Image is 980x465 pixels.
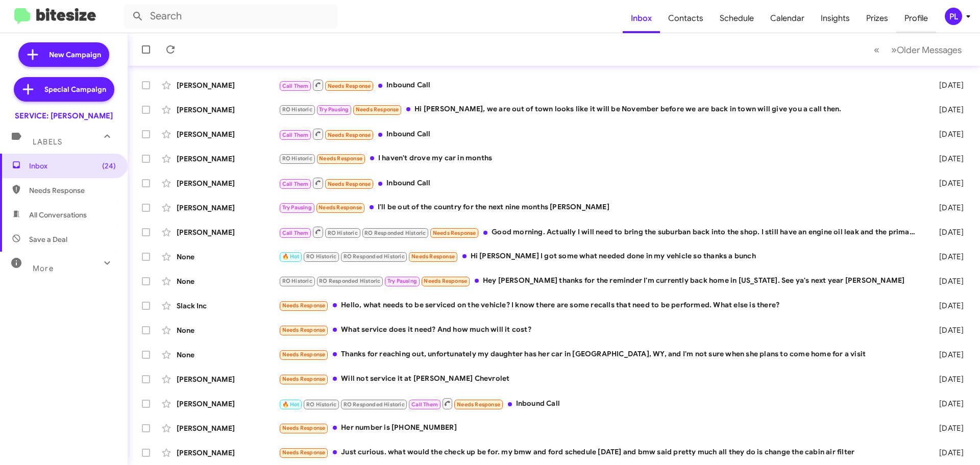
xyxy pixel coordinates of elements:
span: Needs Response [318,204,362,211]
span: Needs Response [319,155,362,162]
div: Her number is [PHONE_NUMBER] [279,422,923,434]
input: Search [124,4,338,29]
div: [DATE] [923,448,972,458]
span: Needs Response [282,425,326,431]
span: Try Pausing [387,278,417,284]
span: RO Historic [306,401,336,408]
button: Previous [868,39,886,60]
a: Inbox [623,4,660,33]
div: [DATE] [923,276,972,286]
div: None [177,350,279,360]
div: [PERSON_NAME] [177,129,279,139]
div: Will not service it at [PERSON_NAME] Chevrolet [279,373,923,385]
span: (24) [102,161,116,171]
span: Needs Response [356,106,399,113]
span: RO Responded Historic [319,278,380,284]
div: Thanks for reaching out, unfortunately my daughter has her car in [GEOGRAPHIC_DATA], WY, and I'm ... [279,349,923,360]
span: Older Messages [897,44,962,56]
span: Insights [813,4,858,33]
div: [DATE] [923,374,972,384]
span: RO Historic [282,278,312,284]
button: PL [936,8,969,25]
a: New Campaign [18,42,109,67]
span: RO Historic [282,155,312,162]
div: [DATE] [923,105,972,115]
div: Slack Inc [177,301,279,311]
div: None [177,325,279,335]
div: [DATE] [923,301,972,311]
div: [PERSON_NAME] [177,399,279,409]
div: Hi [PERSON_NAME] I got some what needed done in my vehicle so thanks a bunch [279,251,923,262]
div: Inbound Call [279,177,923,189]
span: RO Responded Historic [344,253,405,260]
span: Try Pausing [282,204,312,211]
div: None [177,252,279,262]
div: SERVICE: [PERSON_NAME] [15,111,113,121]
div: [PERSON_NAME] [177,203,279,213]
span: « [874,43,879,56]
span: Needs Response [282,327,326,333]
span: More [33,264,54,273]
span: Needs Response [328,181,371,187]
span: Needs Response [328,132,371,138]
div: Inbound Call [279,128,923,140]
span: Needs Response [282,449,326,456]
a: Profile [896,4,936,33]
span: Call Them [282,83,309,89]
span: Call Them [411,401,438,408]
span: RO Historic [328,230,358,236]
span: Needs Response [411,253,455,260]
div: None [177,276,279,286]
div: PL [945,8,962,25]
div: Hey [PERSON_NAME] thanks for the reminder I'm currently back home in [US_STATE]. See ya's next ye... [279,275,923,287]
div: [PERSON_NAME] [177,105,279,115]
span: Needs Response [282,351,326,358]
span: Call Them [282,181,309,187]
span: » [891,43,897,56]
div: [DATE] [923,252,972,262]
div: [PERSON_NAME] [177,178,279,188]
span: RO Historic [282,106,312,113]
span: 🔥 Hot [282,253,300,260]
span: Needs Response [29,185,116,195]
a: Special Campaign [14,77,114,102]
span: Needs Response [282,302,326,309]
button: Next [885,39,968,60]
div: Inbound Call [279,397,923,410]
div: I haven't drove my car in months [279,153,923,164]
span: RO Responded Historic [344,401,405,408]
div: Hello, what needs to be serviced on the vehicle? I know there are some recalls that need to be pe... [279,300,923,311]
div: [PERSON_NAME] [177,423,279,433]
div: [DATE] [923,227,972,237]
a: Calendar [762,4,813,33]
span: RO Responded Historic [364,230,426,236]
span: Contacts [660,4,712,33]
span: Try Pausing [319,106,349,113]
div: [DATE] [923,178,972,188]
span: Inbox [29,161,116,171]
span: Labels [33,137,62,146]
div: [PERSON_NAME] [177,80,279,90]
span: Call Them [282,132,309,138]
span: Prizes [858,4,896,33]
span: Needs Response [328,83,371,89]
span: Special Campaign [44,84,106,94]
a: Schedule [712,4,762,33]
div: Inbound Call [279,79,923,91]
div: [DATE] [923,129,972,139]
div: [DATE] [923,399,972,409]
span: Needs Response [433,230,476,236]
div: [DATE] [923,203,972,213]
span: Call Them [282,230,309,236]
div: [DATE] [923,80,972,90]
span: New Campaign [49,50,101,60]
div: Good morning. Actually I will need to bring the suburban back into the shop. I still have an engi... [279,226,923,238]
span: Needs Response [282,376,326,382]
div: [DATE] [923,325,972,335]
div: [DATE] [923,423,972,433]
div: I'll be out of the country for the next nine months [PERSON_NAME] [279,202,923,213]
